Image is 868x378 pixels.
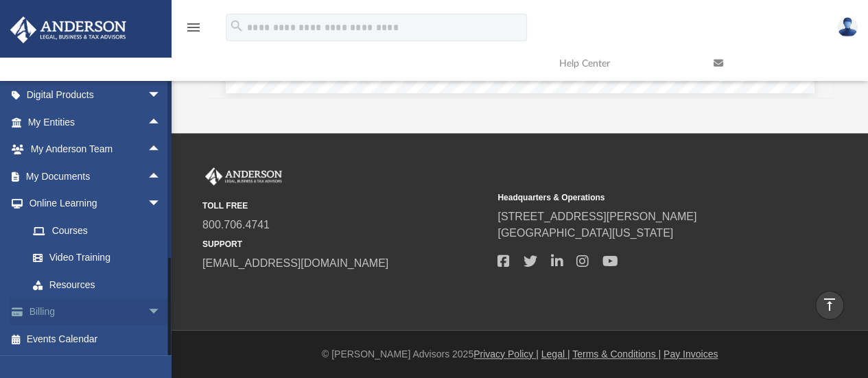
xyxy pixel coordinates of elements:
i: vertical_align_top [821,296,838,313]
a: My Anderson Teamarrow_drop_up [10,136,175,163]
a: Events Calendar [10,325,182,353]
a: Resources [19,271,175,298]
small: SUPPORT [202,238,488,250]
a: Privacy Policy | [473,349,539,359]
div: © [PERSON_NAME] Advisors 2025 [172,347,868,362]
a: [STREET_ADDRESS][PERSON_NAME] [497,211,696,222]
a: Legal | [541,349,570,359]
img: User Pic [837,17,858,37]
a: [EMAIL_ADDRESS][DOMAIN_NAME] [202,257,388,269]
a: My Documentsarrow_drop_up [10,163,175,190]
a: My Entitiesarrow_drop_up [10,108,182,136]
span: arrow_drop_up [148,163,175,191]
small: TOLL FREE [202,200,488,212]
span: arrow_drop_down [148,82,175,110]
a: [GEOGRAPHIC_DATA][US_STATE] [497,227,673,239]
span: arrow_drop_up [148,136,175,164]
img: Anderson Advisors Platinum Portal [6,16,130,43]
span: arrow_drop_down [148,298,175,327]
i: menu [185,19,202,36]
a: vertical_align_top [815,291,844,320]
img: Anderson Advisors Platinum Portal [202,167,285,185]
a: Terms & Conditions | [572,349,661,359]
a: Video Training [19,244,168,272]
a: menu [185,26,202,36]
a: Online Learningarrow_drop_down [10,190,175,217]
small: Headquarters & Operations [497,191,783,204]
a: Courses [19,217,175,244]
a: Pay Invoices [664,349,718,359]
a: Help Center [549,36,703,91]
a: Digital Productsarrow_drop_down [10,82,182,109]
span: arrow_drop_up [148,108,175,137]
a: 800.706.4741 [202,219,270,231]
a: Billingarrow_drop_down [10,298,182,326]
span: arrow_drop_down [148,190,175,218]
i: search [229,19,244,34]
